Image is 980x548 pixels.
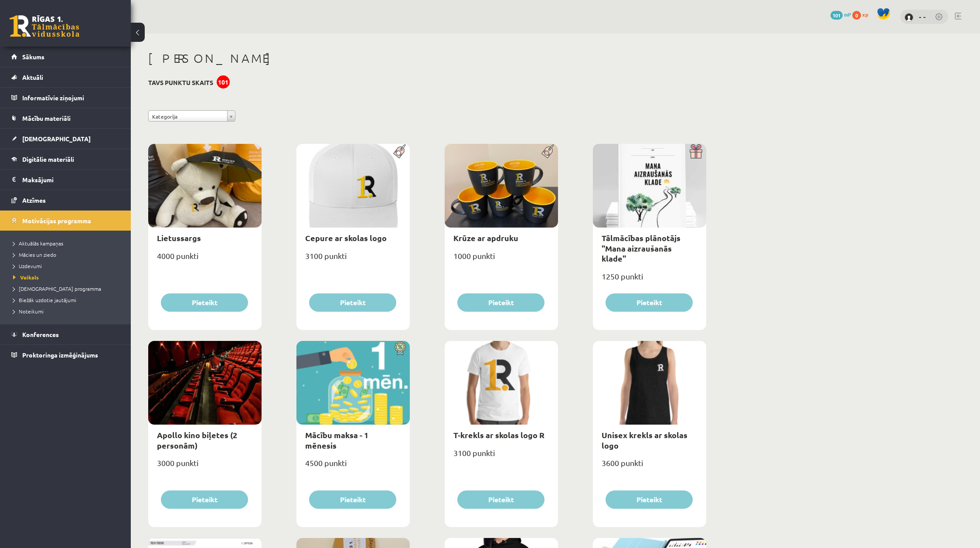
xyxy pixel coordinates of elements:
[445,248,558,270] div: 1000 punkti
[453,430,544,440] a: T-krekls ar skolas logo R
[593,269,706,291] div: 1250 punkti
[13,285,122,293] a: [DEMOGRAPHIC_DATA] programma
[148,110,235,122] a: Kategorija
[309,293,396,312] button: Pieteikt
[148,456,262,477] div: 3000 punkti
[13,274,39,281] span: Veikals
[22,217,91,225] span: Motivācijas programma
[862,11,868,18] span: xp
[390,341,410,356] img: Atlaide
[457,293,544,312] button: Pieteikt
[852,11,872,18] a: 0 xp
[152,111,224,122] span: Kategorija
[602,430,687,450] a: Unisex krekls ar skolas logo
[13,273,122,281] a: Veikals
[148,248,262,270] div: 4000 punkti
[22,135,91,143] span: [DEMOGRAPHIC_DATA]
[13,262,42,269] span: Uzdevumi
[13,239,122,247] a: Aktuālās kampaņas
[296,248,410,270] div: 3100 punkti
[22,114,71,122] span: Mācību materiāli
[305,233,387,243] a: Cepure ar skolas logo
[13,296,76,303] span: Biežāk uzdotie jautājumi
[11,47,120,67] a: Sākums
[11,190,120,210] a: Atzīmes
[13,251,122,259] a: Mācies un ziedo
[11,211,120,231] a: Motivācijas programma
[10,15,79,37] a: Rīgas 1. Tālmācības vidusskola
[148,51,706,66] h1: [PERSON_NAME]
[11,149,120,169] a: Digitālie materiāli
[217,75,230,88] div: 101
[830,11,843,20] span: 101
[11,324,120,344] a: Konferences
[457,490,544,509] button: Pieteikt
[13,262,122,270] a: Uzdevumi
[22,351,98,359] span: Proktoringa izmēģinājums
[22,88,120,108] legend: Informatīvie ziņojumi
[593,456,706,477] div: 3600 punkti
[22,73,43,81] span: Aktuāli
[157,430,237,450] a: Apollo kino biļetes (2 personām)
[13,240,63,247] span: Aktuālās kampaņas
[606,490,693,509] button: Pieteikt
[11,129,120,149] a: [DEMOGRAPHIC_DATA]
[844,11,851,18] span: mP
[830,11,851,18] a: 101 mP
[538,144,558,159] img: Populāra prece
[11,170,120,190] a: Maksājumi
[11,345,120,365] a: Proktoringa izmēģinājums
[390,144,410,159] img: Populāra prece
[11,108,120,128] a: Mācību materiāli
[13,285,101,292] span: [DEMOGRAPHIC_DATA] programma
[687,144,706,159] img: Dāvana ar pārsteigumu
[157,233,201,243] a: Lietussargs
[309,490,396,509] button: Pieteikt
[606,293,693,312] button: Pieteikt
[13,251,56,258] span: Mācies un ziedo
[22,196,46,204] span: Atzīmes
[13,307,122,315] a: Noteikumi
[445,446,558,467] div: 3100 punkti
[11,88,120,108] a: Informatīvie ziņojumi
[852,11,861,20] span: 0
[13,308,44,315] span: Noteikumi
[13,296,122,304] a: Biežāk uzdotie jautājumi
[22,170,120,190] legend: Maksājumi
[305,430,368,450] a: Mācību maksa - 1 mēnesis
[22,53,44,61] span: Sākums
[148,79,213,86] h3: Tavs punktu skaits
[161,293,248,312] button: Pieteikt
[22,330,59,338] span: Konferences
[905,13,913,22] img: - -
[161,490,248,509] button: Pieteikt
[296,456,410,477] div: 4500 punkti
[602,233,681,263] a: Tālmācības plānotājs "Mana aizraušanās klade"
[919,12,926,21] a: - -
[22,155,74,163] span: Digitālie materiāli
[11,67,120,87] a: Aktuāli
[453,233,518,243] a: Krūze ar apdruku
